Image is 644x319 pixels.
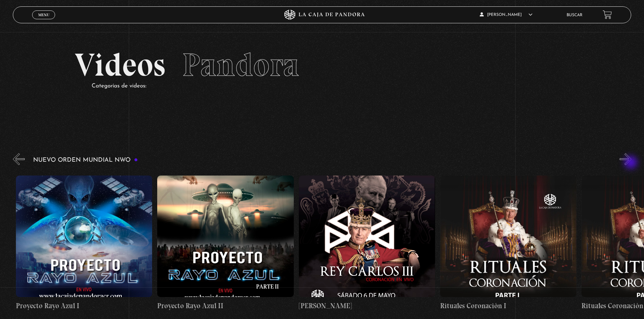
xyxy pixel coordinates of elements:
[299,300,435,311] h4: [PERSON_NAME]
[16,170,152,316] a: Proyecto Rayo Azul I
[75,49,569,81] h2: Videos
[440,300,576,311] h4: Rituales Coronación I
[13,153,25,165] button: Previous
[620,153,631,165] button: Next
[182,46,299,84] span: Pandora
[480,13,532,17] span: [PERSON_NAME]
[92,81,569,91] p: Categorías de videos:
[299,170,435,316] a: [PERSON_NAME]
[157,170,293,316] a: Proyecto Rayo Azul II
[33,157,138,163] h3: Nuevo Orden Mundial NWO
[38,13,49,17] span: Menu
[567,13,582,17] a: Buscar
[603,10,612,19] a: View your shopping cart
[440,170,576,316] a: Rituales Coronación I
[36,19,52,23] span: Cerrar
[16,300,152,311] h4: Proyecto Rayo Azul I
[157,300,293,311] h4: Proyecto Rayo Azul II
